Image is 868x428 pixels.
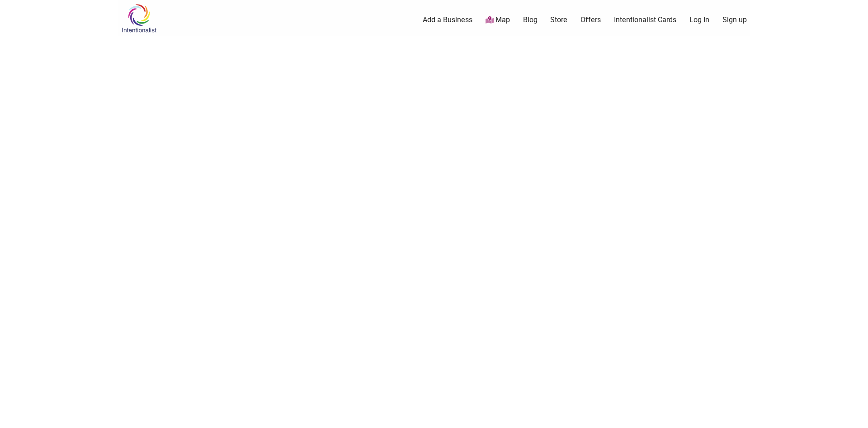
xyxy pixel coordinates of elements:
[423,15,472,25] a: Add a Business
[580,15,601,25] a: Offers
[614,15,676,25] a: Intentionalist Cards
[689,15,709,25] a: Log In
[486,15,510,25] a: Map
[118,4,160,33] img: Intentionalist
[550,15,567,25] a: Store
[523,15,538,25] a: Blog
[722,15,747,25] a: Sign up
